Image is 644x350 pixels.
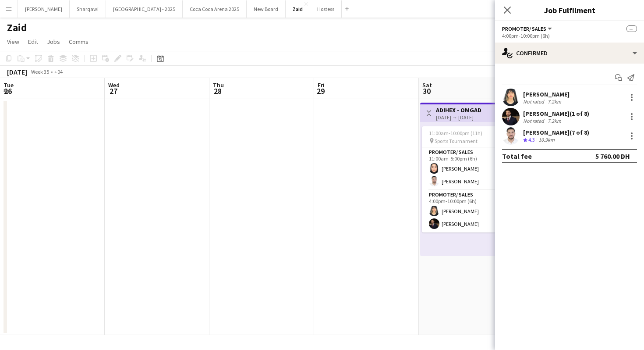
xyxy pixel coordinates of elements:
div: Not rated [523,98,546,105]
button: New Board [247,0,286,18]
div: [PERSON_NAME] (1 of 8) [523,110,589,118]
span: View [7,38,19,46]
button: Zaid [286,0,310,18]
span: Wed [108,81,120,89]
app-card-role: Promoter/ Sales2/24:00pm-10:00pm (6h)[PERSON_NAME][PERSON_NAME] [422,190,520,232]
div: 10.9km [537,136,556,144]
app-job-card: 11:00am-10:00pm (11h)4/4 Sports Tournament2 RolesPromoter/ Sales2/211:00am-5:00pm (6h)[PERSON_NAM... [422,126,520,232]
div: 5 760.00 DH [595,152,630,161]
span: -- [626,25,637,32]
span: Edit [28,38,38,46]
span: 11:00am-10:00pm (11h) [429,130,482,136]
span: 30 [421,86,432,96]
div: [DATE] [7,68,27,76]
div: [DATE] → [DATE] [436,114,481,121]
button: Sharqawi [70,0,106,18]
span: Jobs [47,38,60,46]
span: 29 [316,86,325,96]
div: Not rated [523,118,546,124]
a: Comms [65,36,92,47]
div: Total fee [502,152,532,161]
span: 26 [2,86,14,96]
span: Sports Tournament [435,138,478,144]
span: Thu [213,81,224,89]
span: Tue [4,81,14,89]
h1: Zaid [7,21,27,34]
button: Promoter/ Sales [502,25,553,32]
h3: Job Fulfilment [495,4,644,16]
div: +04 [54,68,63,75]
span: 27 [107,86,120,96]
button: [PERSON_NAME] [18,0,70,18]
span: 28 [212,86,224,96]
div: 4:00pm-10:00pm (6h) [502,32,637,39]
span: Week 35 [29,68,51,75]
div: Confirmed [495,43,644,64]
span: Fri [318,81,325,89]
div: 7.2km [546,118,563,124]
a: Jobs [43,36,64,47]
button: Coca Coca Arena 2025 [183,0,247,18]
app-card-role: Promoter/ Sales2/211:00am-5:00pm (6h)[PERSON_NAME][PERSON_NAME] [422,147,520,190]
a: View [4,36,23,47]
span: Sat [422,81,432,89]
span: Comms [69,38,88,46]
span: Promoter/ Sales [502,25,546,32]
h3: ADIHEX - OMGAD [436,106,481,114]
span: 4.3 [528,136,535,143]
a: Edit [25,36,42,47]
div: 7.2km [546,98,563,105]
div: [PERSON_NAME] (7 of 8) [523,129,589,136]
button: [GEOGRAPHIC_DATA] - 2025 [106,0,183,18]
button: Hostess [310,0,342,18]
div: [PERSON_NAME] [523,90,570,98]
